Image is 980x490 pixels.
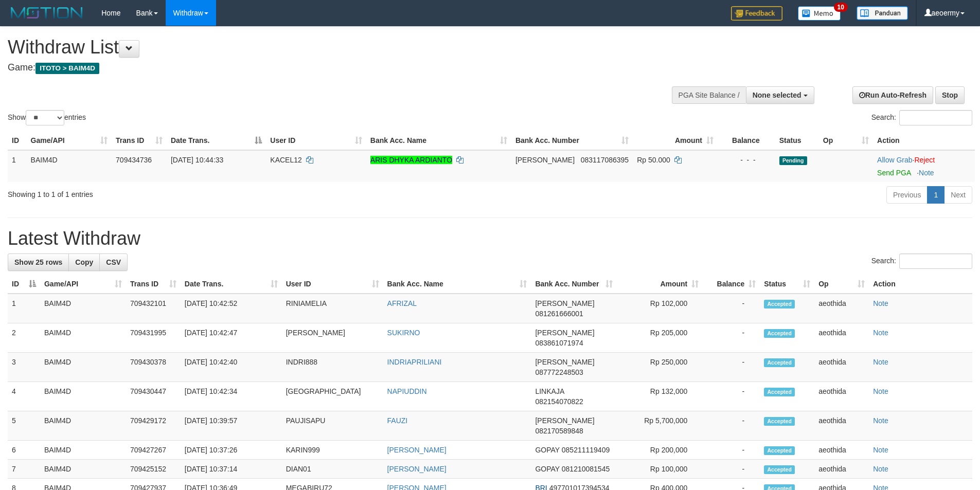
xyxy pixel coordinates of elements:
div: PGA Site Balance / [672,86,746,104]
th: ID [8,131,27,150]
td: 709432101 [126,294,181,323]
td: Rp 200,000 [617,441,703,460]
a: Note [873,446,888,454]
select: Showentries [26,110,64,125]
td: aeothida [814,382,869,411]
td: - [703,353,760,382]
span: Pending [779,156,807,165]
td: - [703,441,760,460]
th: Trans ID: activate to sort column ascending [126,275,181,294]
span: Show 25 rows [14,258,62,266]
span: Rp 50.000 [637,156,670,164]
th: Status: activate to sort column ascending [760,275,814,294]
label: Search: [871,253,972,269]
span: [PERSON_NAME] [535,329,594,337]
span: ITOTO > BAIM4D [35,63,99,74]
a: Allow Grab [877,156,912,164]
a: 1 [927,186,945,204]
span: Accepted [764,300,795,308]
input: Search: [899,110,972,125]
a: INDRIAPRILIANI [387,358,442,366]
span: Copy 081210081545 to clipboard [562,465,610,473]
td: [DATE] 10:37:26 [181,441,282,460]
span: Copy [75,258,93,266]
span: GOPAY [535,446,559,454]
a: Note [873,416,888,425]
a: ARIS DHYKA ARDIANTO [370,156,452,164]
td: - [703,382,760,411]
th: Bank Acc. Name: activate to sort column ascending [366,131,511,150]
h1: Withdraw List [8,37,643,58]
span: LINKAJA [535,387,564,395]
td: BAIM4D [40,353,126,382]
td: aeothida [814,411,869,441]
span: Accepted [764,329,795,338]
th: Balance: activate to sort column ascending [703,275,760,294]
td: aeothida [814,460,869,479]
th: User ID: activate to sort column ascending [282,275,383,294]
span: Copy 082154070822 to clipboard [535,397,583,406]
th: Status [775,131,819,150]
td: - [703,323,760,353]
td: 5 [8,411,40,441]
th: Bank Acc. Name: activate to sort column ascending [383,275,531,294]
th: Bank Acc. Number: activate to sort column ascending [511,131,633,150]
td: aeothida [814,323,869,353]
td: aeothida [814,441,869,460]
a: Note [873,329,888,337]
td: 6 [8,441,40,460]
span: 10 [834,3,848,12]
td: BAIM4D [27,150,112,182]
h4: Game: [8,63,643,73]
td: aeothida [814,294,869,323]
td: · [873,150,975,182]
span: Copy 082170589848 to clipboard [535,427,583,435]
span: None selected [753,91,801,99]
a: Note [873,465,888,473]
img: Button%20Memo.svg [798,6,841,21]
td: 2 [8,323,40,353]
td: [DATE] 10:42:47 [181,323,282,353]
a: CSV [99,253,128,271]
span: Copy 081261666001 to clipboard [535,310,583,318]
td: 709429172 [126,411,181,441]
td: DIAN01 [282,460,383,479]
td: - [703,411,760,441]
td: 709425152 [126,460,181,479]
span: Accepted [764,417,795,426]
td: RINIAMELIA [282,294,383,323]
a: Reject [914,156,935,164]
div: - - - [722,155,771,165]
th: Game/API: activate to sort column ascending [27,131,112,150]
span: Accepted [764,446,795,455]
td: [DATE] 10:37:14 [181,460,282,479]
span: KACEL12 [270,156,301,164]
td: BAIM4D [40,294,126,323]
td: [DATE] 10:42:40 [181,353,282,382]
a: FAUZI [387,416,408,425]
td: BAIM4D [40,441,126,460]
th: Action [869,275,972,294]
td: Rp 102,000 [617,294,703,323]
label: Show entries [8,110,86,125]
td: BAIM4D [40,411,126,441]
td: BAIM4D [40,460,126,479]
td: Rp 132,000 [617,382,703,411]
td: 709430447 [126,382,181,411]
input: Search: [899,253,972,269]
td: 1 [8,294,40,323]
span: Copy 085211119409 to clipboard [562,446,610,454]
td: PAUJISAPU [282,411,383,441]
th: Date Trans.: activate to sort column ascending [181,275,282,294]
span: [PERSON_NAME] [515,156,575,164]
img: panduan.png [857,6,908,20]
td: BAIM4D [40,323,126,353]
a: [PERSON_NAME] [387,465,447,473]
a: Send PGA [877,169,911,177]
td: [PERSON_NAME] [282,323,383,353]
th: Op: activate to sort column ascending [814,275,869,294]
td: aeothida [814,353,869,382]
span: Accepted [764,358,795,367]
span: [DATE] 10:44:33 [171,156,223,164]
span: · [877,156,914,164]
